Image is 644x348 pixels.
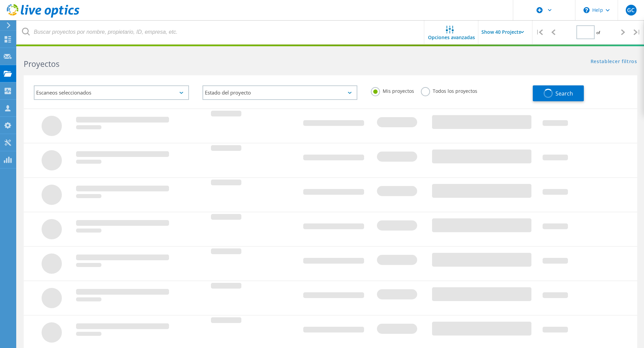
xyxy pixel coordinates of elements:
[583,7,590,13] svg: \n
[555,90,573,97] span: Search
[533,85,584,101] button: Search
[34,85,189,100] div: Escaneos seleccionados
[24,58,59,69] b: Proyectos
[596,30,600,35] span: of
[7,14,79,19] a: Live Optics Dashboard
[202,85,358,100] div: Estado del proyecto
[421,87,477,93] label: Todos los proyectos
[630,20,644,44] div: |
[371,87,414,93] label: Mis proyectos
[591,59,637,65] a: Restablecer filtros
[627,7,635,13] span: GC
[428,35,475,40] span: Opciones avanzadas
[532,20,546,44] div: |
[17,20,425,44] input: Buscar proyectos por nombre, propietario, ID, empresa, etc.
